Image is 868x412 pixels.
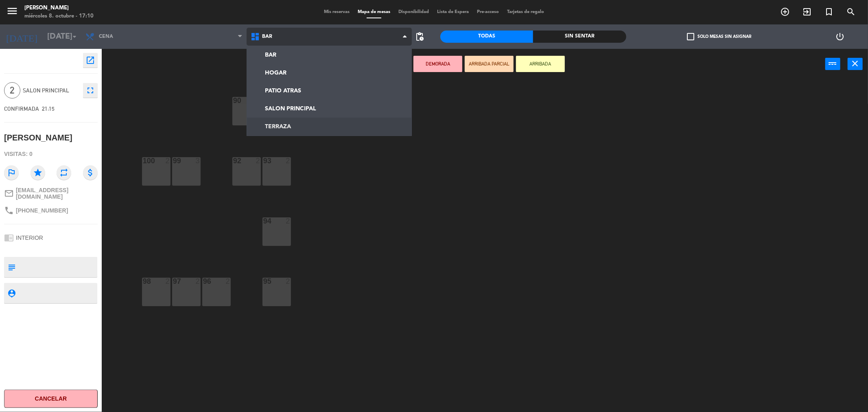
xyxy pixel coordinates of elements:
[533,31,626,43] div: Sin sentar
[4,188,14,198] i: mail_outline
[824,7,834,17] i: turned_in_not
[247,100,411,118] a: SALON PRINCIPAL
[99,34,113,39] span: Cena
[24,12,94,20] div: miércoles 8. octubre - 17:10
[846,7,856,17] i: search
[195,157,200,164] div: 3
[4,105,39,112] span: CONFIRMADA
[83,165,98,180] i: attach_money
[23,86,79,95] span: SALON PRINCIPAL
[7,263,16,272] i: subject
[394,10,433,14] span: Disponibilidad
[7,289,16,298] i: person_pin
[433,10,473,14] span: Lista de Espera
[687,33,751,40] label: Solo mesas sin asignar
[16,234,43,241] span: INTERIOR
[4,390,98,408] button: Cancelar
[465,56,514,72] button: ARRIBADA PARCIAL
[31,165,45,180] i: star
[247,118,411,136] a: TERRAZA
[4,233,14,243] i: chrome_reader_mode
[203,278,203,285] div: 96
[263,278,264,285] div: 95
[247,64,411,82] a: HOGAR
[195,278,200,285] div: 2
[828,59,838,68] i: power_input
[354,10,394,14] span: Mapa de mesas
[262,34,272,39] span: BAR
[440,31,533,43] div: Todas
[835,32,845,42] i: power_settings_new
[6,5,18,20] button: menu
[851,59,860,68] i: close
[6,5,18,17] i: menu
[848,58,863,70] button: close
[247,82,411,100] a: PATIO ATRAS
[24,4,94,12] div: [PERSON_NAME]
[85,55,95,65] i: open_in_new
[256,157,260,164] div: 2
[825,58,840,70] button: power_input
[165,157,170,164] div: 2
[320,10,354,14] span: Mis reservas
[263,217,264,225] div: 94
[70,32,79,42] i: arrow_drop_down
[225,278,230,285] div: 2
[802,7,812,17] i: exit_to_app
[780,7,790,17] i: add_circle_outline
[413,56,462,72] button: DEMORADA
[165,278,170,285] div: 2
[4,206,14,215] i: phone
[473,10,503,14] span: Pre-acceso
[503,10,548,14] span: Tarjetas de regalo
[4,82,20,99] span: 2
[16,207,68,214] span: [PHONE_NUMBER]
[173,157,173,164] div: 99
[286,278,291,285] div: 2
[4,131,72,145] div: [PERSON_NAME]
[4,147,98,161] div: Visitas: 0
[415,32,425,42] span: pending_actions
[16,187,98,200] span: [EMAIL_ADDRESS][DOMAIN_NAME]
[42,105,55,112] span: 21:15
[83,83,98,98] button: fullscreen
[83,53,98,68] button: open_in_new
[286,217,291,225] div: 2
[57,165,71,180] i: repeat
[516,56,565,72] button: ARRIBADA
[263,157,264,164] div: 93
[173,278,173,285] div: 97
[4,165,19,180] i: outlined_flag
[286,157,291,164] div: 2
[687,33,694,40] span: check_box_outline_blank
[85,85,95,95] i: fullscreen
[4,187,98,200] a: mail_outline[EMAIL_ADDRESS][DOMAIN_NAME]
[247,46,411,64] a: BAR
